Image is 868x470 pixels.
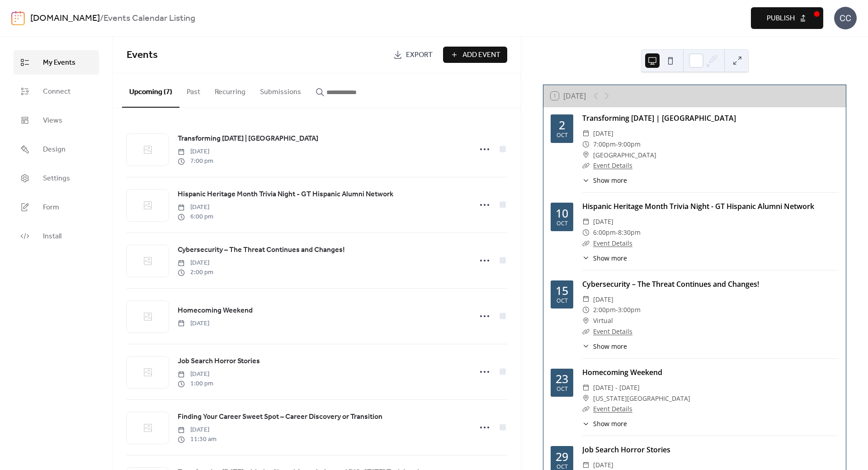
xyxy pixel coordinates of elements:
[178,133,318,144] span: Transforming [DATE] | [GEOGRAPHIC_DATA]
[462,50,500,61] span: Add Event
[593,253,627,263] span: Show more
[208,73,253,107] button: Recurring
[582,304,590,315] div: ​
[406,50,433,61] span: Export
[443,47,507,63] button: Add Event
[178,189,393,200] span: Hispanic Heritage Month Trivia Night - GT Hispanic Alumni Network
[616,227,618,238] span: -
[43,202,59,213] span: Form
[582,419,590,428] div: ​
[43,173,70,184] span: Settings
[178,319,209,328] span: [DATE]
[593,128,613,139] span: [DATE]
[593,315,613,326] span: Virtual
[557,298,568,304] div: Oct
[100,10,104,27] b: /
[178,356,260,367] a: Job Search Horror Stories
[618,304,641,315] span: 3:00pm
[14,224,99,248] a: Install
[178,435,217,444] span: 11:30 am
[556,285,568,296] div: 15
[43,231,61,242] span: Install
[557,133,568,138] div: Oct
[43,57,75,68] span: My Events
[178,133,318,145] a: Transforming [DATE] | [GEOGRAPHIC_DATA]
[30,10,100,27] a: [DOMAIN_NAME]
[43,86,71,97] span: Connect
[178,305,253,317] a: Homecoming Weekend
[14,166,99,190] a: Settings
[582,150,590,161] div: ​
[556,451,568,462] div: 29
[582,139,590,150] div: ​
[593,342,627,351] span: Show more
[582,367,662,377] a: Homecoming Weekend
[253,73,308,107] button: Submissions
[582,176,590,185] div: ​
[178,244,345,256] a: Cybersecurity – The Threat Continues and Changes!
[834,7,857,29] div: CC
[556,373,568,385] div: 23
[582,176,627,185] button: ​Show more
[593,419,627,428] span: Show more
[127,45,158,65] span: Events
[582,294,590,305] div: ​
[593,161,632,170] a: Event Details
[43,115,62,126] span: Views
[178,379,213,389] span: 1:00 pm
[14,137,99,161] a: Design
[14,108,99,133] a: Views
[178,203,213,212] span: [DATE]
[582,382,590,393] div: ​
[178,147,213,157] span: [DATE]
[593,393,690,404] span: [US_STATE][GEOGRAPHIC_DATA]
[593,139,616,150] span: 7:00pm
[582,160,590,171] div: ​
[387,47,439,63] a: Export
[593,327,632,336] a: Event Details
[178,356,260,367] span: Job Search Horror Stories
[582,253,627,263] button: ​Show more
[179,73,208,107] button: Past
[178,370,213,379] span: [DATE]
[593,382,640,393] span: [DATE] - [DATE]
[616,304,618,315] span: -
[616,139,618,150] span: -
[557,221,568,227] div: Oct
[178,411,382,423] a: Finding Your Career Sweet Spot – Career Discovery or Transition
[582,128,590,139] div: ​
[582,113,736,123] a: Transforming [DATE] | [GEOGRAPHIC_DATA]
[557,464,568,470] div: Oct
[104,10,195,27] b: Events Calendar Listing
[582,253,590,263] div: ​
[618,227,641,238] span: 8:30pm
[751,7,823,29] button: Publish
[593,216,613,227] span: [DATE]
[582,445,670,455] a: Job Search Horror Stories
[593,404,632,413] a: Event Details
[556,208,568,219] div: 10
[767,13,795,24] span: Publish
[582,419,627,428] button: ​Show more
[178,157,213,166] span: 7:00 pm
[122,73,179,108] button: Upcoming (7)
[593,150,656,161] span: [GEOGRAPHIC_DATA]
[582,326,590,337] div: ​
[14,79,99,104] a: Connect
[178,189,393,200] a: Hispanic Heritage Month Trivia Night - GT Hispanic Alumni Network
[178,258,213,268] span: [DATE]
[618,139,641,150] span: 9:00pm
[11,11,25,25] img: logo
[178,425,217,435] span: [DATE]
[178,305,253,316] span: Homecoming Weekend
[582,238,590,249] div: ​
[14,50,99,75] a: My Events
[178,212,213,222] span: 6:00 pm
[582,201,814,211] a: Hispanic Heritage Month Trivia Night - GT Hispanic Alumni Network
[593,304,616,315] span: 2:00pm
[593,227,616,238] span: 6:00pm
[582,404,590,414] div: ​
[582,279,759,289] a: Cybersecurity – The Threat Continues and Changes!
[178,268,213,277] span: 2:00 pm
